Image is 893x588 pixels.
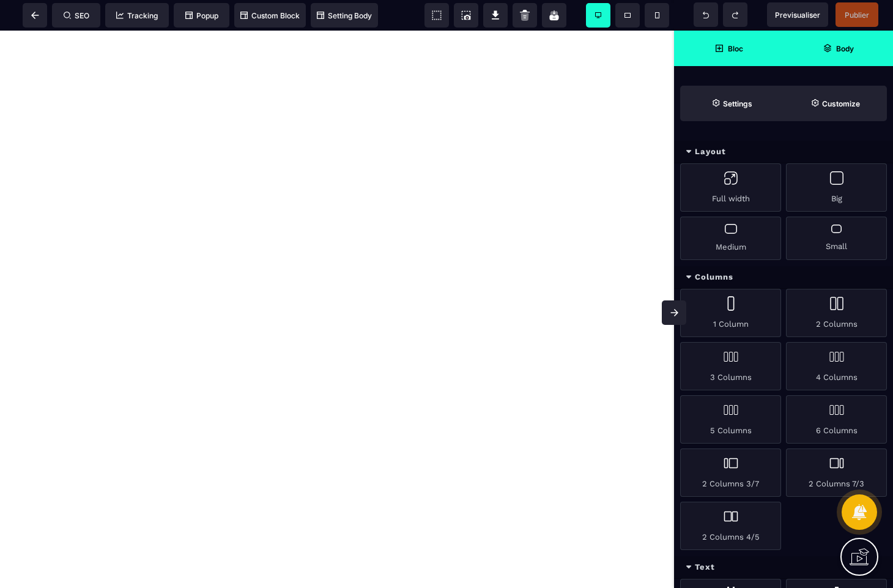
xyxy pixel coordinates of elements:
div: Columns [674,266,893,289]
div: Big [786,163,887,212]
div: 2 Columns 3/7 [680,448,781,497]
div: 6 Columns [786,395,887,444]
span: Previsualiser [775,10,820,20]
div: Text [674,556,893,579]
strong: Body [836,44,854,53]
div: Medium [680,217,781,260]
span: Setting Body [317,11,372,20]
span: Preview [767,2,828,27]
div: 1 Column [680,289,781,337]
div: Full width [680,163,781,212]
span: Publier [845,10,869,20]
span: Open Layer Manager [784,31,893,66]
div: 2 Columns [786,289,887,337]
div: 5 Columns [680,395,781,444]
div: 2 Columns 7/3 [786,448,887,497]
span: Popup [185,11,218,20]
span: View components [424,3,449,28]
span: Custom Block [240,11,300,20]
span: Tracking [116,11,158,20]
div: 3 Columns [680,342,781,390]
div: Layout [674,141,893,163]
span: Open Blocks [674,31,784,66]
strong: Settings [723,99,752,108]
span: Settings [680,86,784,121]
div: Small [786,217,887,260]
strong: Bloc [728,44,743,53]
span: SEO [64,11,89,20]
span: Open Style Manager [784,86,887,121]
div: 4 Columns [786,342,887,390]
span: Screenshot [454,3,478,28]
strong: Customize [822,99,860,108]
div: 2 Columns 4/5 [680,502,781,550]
